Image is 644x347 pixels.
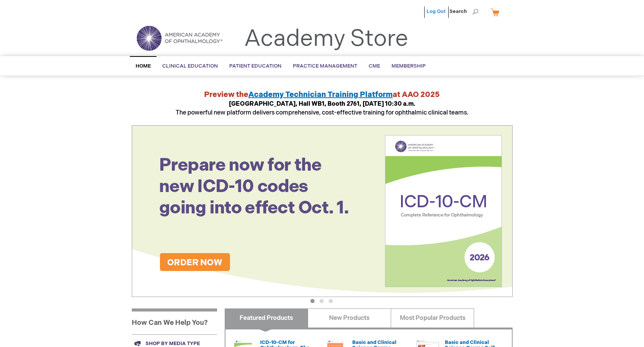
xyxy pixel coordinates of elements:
[320,299,324,303] button: 2 of 3
[391,308,474,328] a: Most Popular Products
[229,100,415,108] strong: [GEOGRAPHIC_DATA], Hall WB1, Booth 2761, [DATE] 10:30 a.m.
[176,100,468,116] span: The powerful new platform delivers comprehensive, cost-effective training for ophthalmic clinical...
[310,299,315,303] button: 1 of 3
[244,25,408,53] a: Academy Store
[248,90,393,99] a: Academy Technician Training Platform
[392,63,426,69] span: Membership
[132,308,217,334] h1: How Can We Help You?
[427,8,446,15] a: Log Out
[204,90,440,99] strong: Preview the at AAO 2025
[229,63,281,69] span: Patient Education
[308,308,391,328] a: New Products
[162,63,218,69] span: Clinical Education
[136,63,151,69] span: Home
[329,299,333,303] button: 3 of 3
[449,4,478,19] span: Search
[225,308,308,328] a: Featured Products
[369,63,380,69] span: CME
[293,63,357,69] span: Practice Management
